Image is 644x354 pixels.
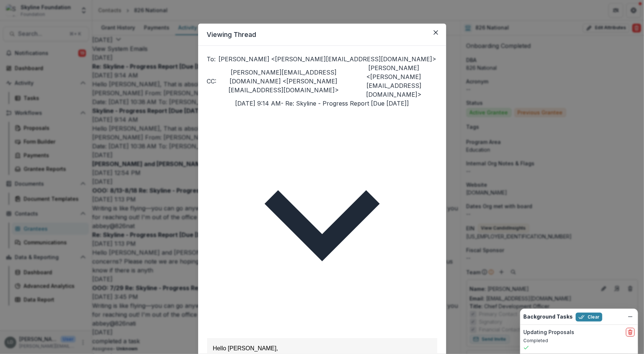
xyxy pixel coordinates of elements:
[198,24,446,46] header: Viewing Thread
[523,314,573,320] h2: Background Tasks
[626,328,635,337] button: delete
[626,312,635,321] button: Dismiss
[576,313,602,322] button: Clear
[207,55,216,63] p: To:
[220,68,348,94] span: [PERSON_NAME][EMAIL_ADDRESS][DOMAIN_NAME] <[PERSON_NAME][EMAIL_ADDRESS][DOMAIN_NAME]>
[430,27,442,38] button: Close
[213,344,431,353] div: Hello [PERSON_NAME],
[207,77,217,86] p: CC:
[351,63,437,99] span: [PERSON_NAME] <[PERSON_NAME][EMAIL_ADDRESS][DOMAIN_NAME]>
[219,55,437,63] span: [PERSON_NAME] <[PERSON_NAME][EMAIL_ADDRESS][DOMAIN_NAME]>
[523,337,635,344] p: Completed
[207,99,437,108] p: [DATE] 9:14 AM - Re: Skyline - Progress Report [Due [DATE]]
[523,329,574,336] h2: Updating Proposals
[207,55,437,338] button: To:[PERSON_NAME] <[PERSON_NAME][EMAIL_ADDRESS][DOMAIN_NAME]>CC:[PERSON_NAME][EMAIL_ADDRESS][DOMAI...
